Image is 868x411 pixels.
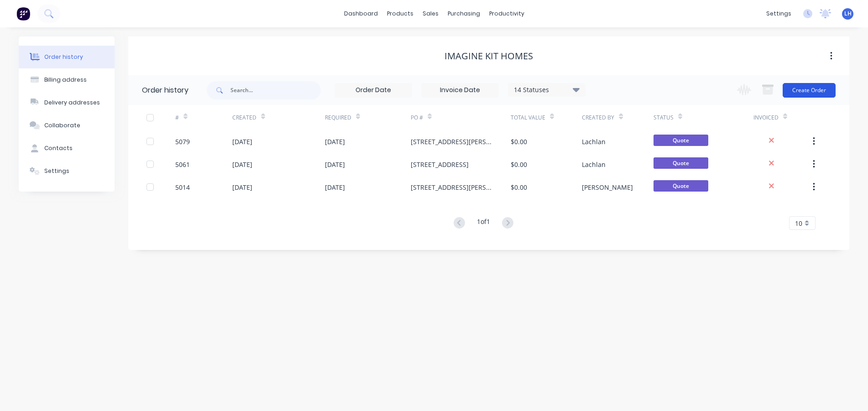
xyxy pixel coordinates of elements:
[382,7,418,21] div: products
[582,160,606,169] div: Lachlan
[753,114,779,122] div: Invoiced
[232,137,252,146] div: [DATE]
[325,182,345,192] div: [DATE]
[19,160,115,182] button: Settings
[783,83,836,98] button: Create Order
[511,160,527,169] div: $0.00
[232,160,252,169] div: [DATE]
[19,46,115,68] button: Order history
[654,114,674,122] div: Status
[175,105,232,130] div: #
[762,7,796,21] div: settings
[753,105,810,130] div: Invoiced
[19,91,115,114] button: Delivery addresses
[44,167,69,175] div: Settings
[175,182,190,192] div: 5014
[511,182,527,192] div: $0.00
[44,53,83,61] div: Order history
[411,160,469,169] div: [STREET_ADDRESS]
[508,85,585,95] div: 14 Statuses
[230,81,321,99] input: Search...
[444,51,533,62] div: Imagine Kit Homes
[175,114,179,122] div: #
[232,182,252,192] div: [DATE]
[477,217,490,230] div: 1 of 1
[44,76,87,84] div: Billing address
[142,85,188,96] div: Order history
[511,114,545,122] div: Total Value
[325,114,351,122] div: Required
[232,114,256,122] div: Created
[411,114,423,122] div: PO #
[16,7,30,21] img: Factory
[175,137,190,146] div: 5079
[582,182,633,192] div: [PERSON_NAME]
[232,105,325,130] div: Created
[325,160,345,169] div: [DATE]
[422,83,498,97] input: Invoice Date
[175,160,190,169] div: 5061
[44,99,100,107] div: Delivery addresses
[795,219,802,228] span: 10
[44,121,80,130] div: Collaborate
[654,105,753,130] div: Status
[325,105,411,130] div: Required
[335,83,412,97] input: Order Date
[582,137,606,146] div: Lachlan
[844,10,852,18] span: LH
[511,105,582,130] div: Total Value
[654,157,708,169] span: Quote
[411,105,511,130] div: PO #
[411,137,492,146] div: [STREET_ADDRESS][PERSON_NAME]
[44,144,73,152] div: Contacts
[582,105,653,130] div: Created By
[443,7,485,21] div: purchasing
[582,114,614,122] div: Created By
[511,137,527,146] div: $0.00
[654,180,708,192] span: Quote
[418,7,443,21] div: sales
[19,68,115,91] button: Billing address
[19,137,115,160] button: Contacts
[485,7,529,21] div: productivity
[19,114,115,137] button: Collaborate
[325,137,345,146] div: [DATE]
[340,7,382,21] a: dashboard
[411,182,492,192] div: [STREET_ADDRESS][PERSON_NAME]
[654,135,708,146] span: Quote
